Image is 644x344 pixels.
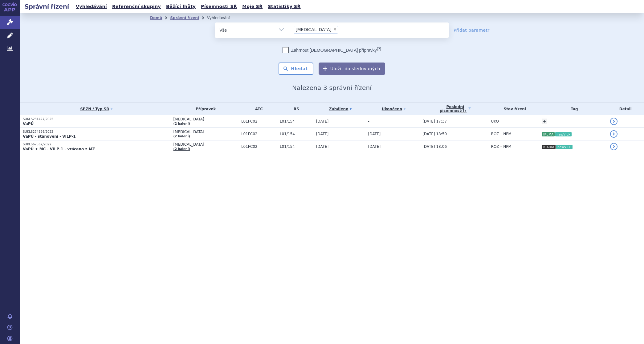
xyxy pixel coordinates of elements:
a: Písemnosti SŘ [199,2,239,11]
abbr: (?) [461,109,466,113]
span: [DATE] [316,132,329,136]
span: - [368,119,369,123]
strong: VaPÚ + MC - VILP-1 - vráceno z MZ [23,147,95,151]
span: [MEDICAL_DATA] [296,27,332,32]
strong: VaPÚ [23,122,34,126]
a: Statistiky SŘ [266,2,302,11]
label: Zahrnout [DEMOGRAPHIC_DATA] přípravky [283,47,381,53]
a: Referenční skupiny [110,2,163,11]
span: L01/154 [280,144,313,149]
span: Nalezena 3 správní řízení [292,84,372,91]
button: Hledat [279,63,313,75]
th: RS [277,103,313,115]
a: Správní řízení [170,16,199,20]
th: ATC [238,103,277,115]
span: [MEDICAL_DATA] [173,130,238,134]
span: UKO [491,119,499,123]
span: [DATE] [368,132,381,136]
a: Běžící lhůty [164,2,198,11]
span: [MEDICAL_DATA] [173,117,238,121]
a: Zahájeno [316,105,365,113]
a: SPZN / Typ SŘ [23,105,170,113]
p: SUKLS231427/2025 [23,117,170,121]
i: ICARIA [542,145,556,149]
th: Tag [539,103,607,115]
i: newVILP [556,145,573,149]
span: [DATE] [368,144,381,149]
span: L01FC02 [241,132,277,136]
a: detail [610,118,618,125]
a: Vyhledávání [74,2,109,11]
th: Detail [607,103,644,115]
button: Uložit do sledovaných [319,63,385,75]
strong: VaPÚ - stanovení - VILP-1 [23,134,76,139]
input: [MEDICAL_DATA] [340,26,343,33]
span: [DATE] [316,144,329,149]
span: [DATE] [316,119,329,123]
th: Stav řízení [488,103,539,115]
i: IKEMA [542,132,555,136]
li: Vyhledávání [207,13,238,22]
a: (2 balení) [173,122,190,125]
p: SUKLS67567/2022 [23,142,170,147]
span: L01/154 [280,132,313,136]
a: Domů [150,16,162,20]
h2: Správní řízení [20,2,74,11]
a: Ukončeno [368,105,419,113]
a: Moje SŘ [240,2,264,11]
span: L01FC02 [241,119,277,123]
a: Přidat parametr [454,27,490,33]
abbr: (?) [377,47,381,51]
i: newVILP [555,132,572,136]
a: detail [610,130,618,138]
span: [DATE] 18:50 [422,132,447,136]
span: L01FC02 [241,144,277,149]
th: Přípravek [170,103,238,115]
a: (2 balení) [173,135,190,138]
span: [DATE] 17:37 [422,119,447,123]
span: [MEDICAL_DATA] [173,142,238,147]
span: ROZ – NPM [491,144,512,149]
span: × [333,27,337,31]
span: L01/154 [280,119,313,123]
span: [DATE] 18:06 [422,144,447,149]
a: Poslednípísemnost(?) [422,103,488,115]
p: SUKLS274326/2022 [23,130,170,134]
a: (2 balení) [173,147,190,151]
span: ROZ – NPM [491,132,512,136]
a: + [542,119,547,124]
a: detail [610,143,618,150]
